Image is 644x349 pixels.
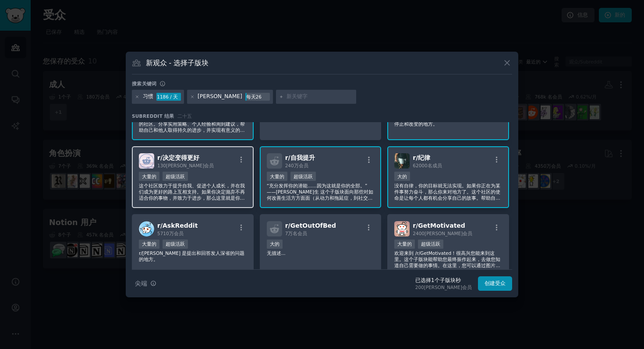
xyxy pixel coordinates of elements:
font: 超级活跃 [294,174,313,179]
font: 会员 [174,231,184,236]
font: 7万名 [285,231,298,236]
font: 二十五 [177,113,192,119]
font: r/ [285,222,290,229]
font: 大量的 [270,174,284,179]
font: 会员 [463,231,472,236]
font: r/ [157,222,163,229]
button: 尖端 [132,276,159,291]
font: 大量的 [397,241,412,247]
font: Subreddit 结果 [132,113,174,119]
font: 200[PERSON_NAME] [415,285,462,290]
font: 秒 [456,277,461,283]
font: 大的 [397,174,407,179]
font: 62000名 [413,163,432,168]
font: 2400[PERSON_NAME] [413,231,463,236]
font: 大量的 [142,241,156,247]
font: 尖端 [135,280,147,287]
font: “充分发挥你的潜能……因为这就是你的全部。”——[PERSON_NAME]生 这个子版块面向那些对如何改善生活方方面面（从动力和拖延症，到社交技能和健身，以及介于两者之间的一切）有疑问的人。它也... [267,183,374,225]
input: 新关键字 [287,93,353,101]
font: r/ [413,222,418,229]
font: 已选择 [415,277,431,283]
font: 超级活跃 [421,241,440,247]
font: 1186 / 天 [157,94,178,99]
font: 自我提升 [290,154,315,161]
img: 获得动力 [394,221,410,236]
font: 超级活跃 [166,241,185,247]
font: 决定变得更好 [163,154,199,161]
font: 大量的 [142,174,156,179]
font: AskReddit [163,222,198,229]
button: 创建受众 [478,276,512,291]
font: 240万 [285,163,299,168]
font: 纪律 [418,154,430,161]
font: 每天26 [246,94,262,99]
font: 个子版块 [435,277,456,283]
font: 会员 [299,163,308,168]
font: 成员 [432,163,442,168]
font: 5710万 [157,231,174,236]
font: 习惯 [143,93,153,99]
font: 没有自律，你的目标就无法实现。如果你正在为某件事努力奋斗，那么你来对地方了。这个社区的使命是让每个人都有机会分享自己的故事。帮助自己和他人在实现目标的过程中取得真正的进步。 [394,183,500,207]
font: 会员 [297,231,307,236]
font: 130[PERSON_NAME] [157,163,204,168]
font: r/ [413,154,418,161]
font: r/[PERSON_NAME] 是提出和回答发人深省的问题的地方。 [139,250,244,262]
font: 欢迎来到 /r/GetMotivated！很高兴您能来到这里。这个子版块能帮助您最终振作起来，去做您知道自己需要做的事情。在这里，您可以通过图片、视频、文字、音乐、AMA 的个人故事以及任何您觉... [394,250,502,299]
font: [PERSON_NAME] [198,93,242,99]
font: 超级活跃 [166,174,185,179]
font: r/ [285,154,290,161]
font: 搜索关键词 [132,81,156,86]
font: 这个社区致力于提升自我、促进个人成长，并在我们成为更好的路上互相支持。如果你决定抛弃不再适合你的事物，并致力于进步，那么这里就是你的理想之地。 [139,183,245,207]
font: GetOutOfBed [290,222,336,229]
font: 会员 [204,163,214,168]
font: 创建受众 [485,280,506,286]
font: GetMotivated [418,222,465,229]
font: 无描述... [267,250,286,256]
img: 纪律 [394,153,410,169]
font: 1 [431,277,435,283]
img: 决定变得更好 [139,153,154,169]
font: 会员 [462,285,472,290]
font: 新观众 - 选择子版块 [146,59,209,67]
img: 询问Reddit [139,221,154,236]
font: r/ [157,154,163,161]
font: 大的 [270,241,280,247]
